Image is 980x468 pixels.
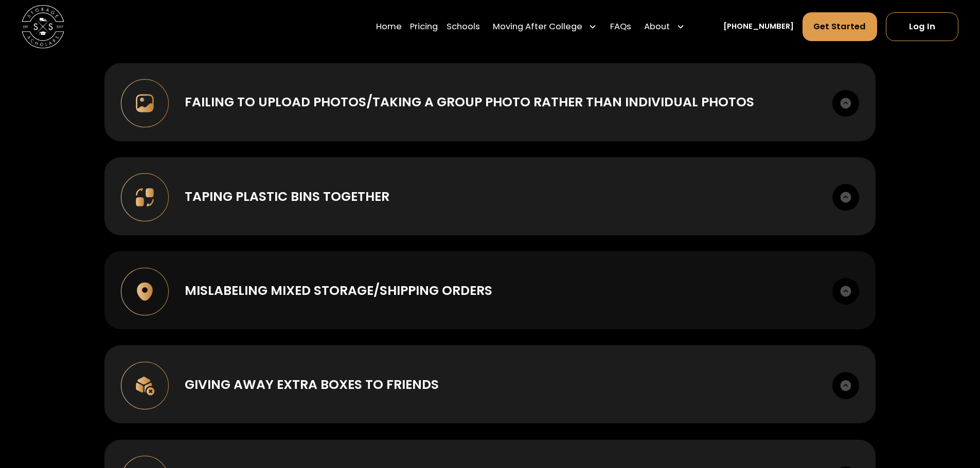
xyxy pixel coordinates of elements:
[493,21,582,33] div: Moving After College
[610,12,631,42] a: FAQs
[376,12,402,42] a: Home
[886,12,958,41] a: Log In
[723,21,794,32] a: [PHONE_NUMBER]
[640,12,689,42] div: About
[447,12,480,42] a: Schools
[22,5,64,48] img: Storage Scholars main logo
[803,12,878,41] a: Get Started
[489,12,602,42] div: Moving After College
[644,21,670,33] div: About
[185,92,754,111] div: Failing to upload photos/taking a group photo rather than individual photos
[22,5,64,48] a: home
[185,281,492,300] div: Mislabeling mixed storage/shipping orders
[410,12,438,42] a: Pricing
[185,187,389,206] div: Taping plastic bins together
[185,375,439,394] div: Giving away extra boxes to friends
